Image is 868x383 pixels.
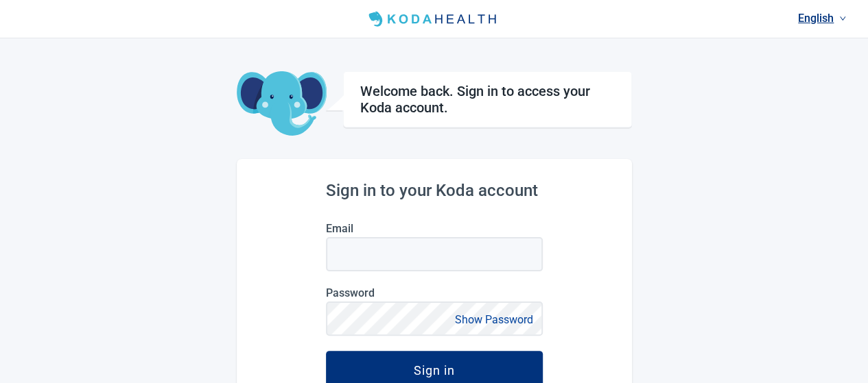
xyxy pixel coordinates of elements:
[363,8,504,30] img: Koda Health
[414,363,455,377] div: Sign in
[237,71,327,137] img: Koda Elephant
[326,286,543,299] label: Password
[451,310,537,329] button: Show Password
[793,7,852,29] a: Current language: English
[326,181,543,200] h2: Sign in to your Koda account
[839,15,846,22] span: down
[360,83,615,116] h1: Welcome back. Sign in to access your Koda account.
[326,222,543,235] label: Email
